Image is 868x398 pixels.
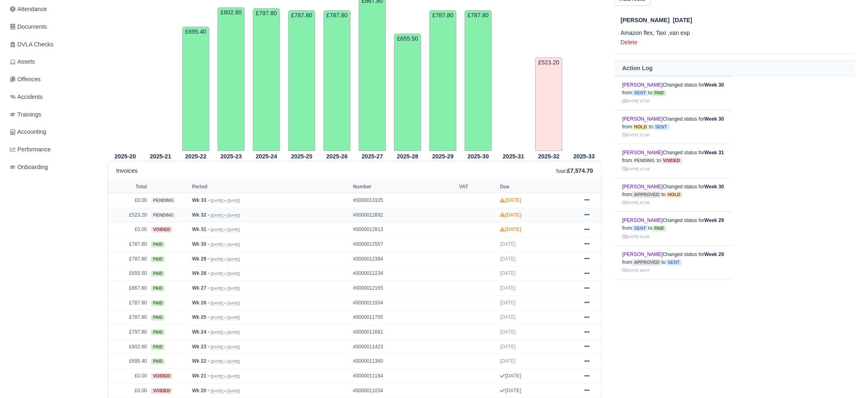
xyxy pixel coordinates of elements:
[460,151,496,161] th: 2025-30
[652,226,666,231] span: paid
[143,151,178,161] th: 2025-21
[192,388,209,393] strong: Wk 20 -
[500,358,515,364] span: [DATE]
[211,374,240,379] small: [DATE] » [DATE]
[10,40,53,49] span: DVLA Checks
[192,344,209,350] strong: Wk 23 -
[10,57,35,66] span: Assets
[192,270,209,276] strong: Wk 28 -
[7,89,98,105] a: Accidents
[500,314,515,320] span: [DATE]
[652,90,666,96] span: paid
[661,158,682,164] span: voided
[621,16,855,25] div: [DATE]
[632,225,648,231] span: sent
[632,259,662,265] span: approved
[704,82,724,88] strong: Week 30
[621,17,669,23] span: [PERSON_NAME]
[622,234,649,239] small: [DATE] 16:35
[351,325,457,340] td: #0000011681
[178,151,213,161] th: 2025-22
[10,5,47,14] span: Attendance
[622,184,663,190] a: [PERSON_NAME]
[211,257,240,262] small: [DATE] » [DATE]
[500,344,515,350] span: [DATE]
[211,345,240,350] small: [DATE] » [DATE]
[10,145,51,154] span: Performance
[211,242,240,247] small: [DATE] » [DATE]
[190,181,351,193] th: Period
[108,181,149,193] th: Total
[211,330,240,335] small: [DATE] » [DATE]
[7,19,98,35] a: Documents
[108,325,149,340] td: £797.80
[108,339,149,354] td: £802.80
[284,151,319,161] th: 2025-25
[614,61,855,76] th: Action Log
[192,373,209,379] strong: Wk 21 -
[192,314,209,320] strong: Wk 25 -
[218,7,245,151] td: £802.80
[151,300,165,306] span: paid
[319,151,355,161] th: 2025-26
[192,197,209,203] strong: Wk 33 -
[192,241,209,247] strong: Wk 30 -
[108,151,143,161] th: 2025-20
[351,295,457,310] td: #0000011934
[323,10,350,151] td: £787.80
[7,37,98,53] a: DVLA Checks
[614,245,732,279] td: Changed status for from to
[500,241,515,247] span: [DATE]
[622,82,663,88] a: [PERSON_NAME]
[351,208,457,222] td: #0000012892
[108,354,149,369] td: £695.40
[390,151,425,161] th: 2025-28
[211,198,240,203] small: [DATE] » [DATE]
[704,184,724,190] strong: Week 30
[704,217,724,223] strong: Week 29
[108,222,149,237] td: £0.00
[108,383,149,398] td: £0.00
[351,237,457,252] td: #0000012557
[704,252,724,257] strong: Week 29
[7,54,98,70] a: Assets
[10,75,41,84] span: Offences
[535,57,562,151] td: £523.20
[7,159,98,175] a: Onboarding
[429,10,456,151] td: £787.80
[151,373,172,379] span: voided
[249,151,284,161] th: 2025-24
[151,388,172,394] span: voided
[151,271,165,277] span: paid
[566,151,602,161] th: 2025-33
[151,344,165,350] span: paid
[666,259,682,265] span: sent
[622,150,663,156] a: [PERSON_NAME]
[151,242,165,247] span: paid
[211,286,240,291] small: [DATE] » [DATE]
[351,181,457,193] th: Number
[192,329,209,335] strong: Wk 24 -
[500,300,515,306] span: [DATE]
[213,151,249,161] th: 2025-23
[632,158,657,164] span: pending
[425,151,460,161] th: 2025-29
[211,227,240,232] small: [DATE] » [DATE]
[622,133,649,137] small: [DATE] 11:00
[351,354,457,369] td: #0000011360
[500,212,521,218] strong: [DATE]
[108,295,149,310] td: £787.80
[500,329,515,335] span: [DATE]
[108,369,149,384] td: £0.00
[500,256,515,262] span: [DATE]
[394,34,421,151] td: £655.50
[632,192,662,198] span: approved
[108,193,149,208] td: £0.00
[10,127,46,137] span: Accounting
[498,181,577,193] th: Due
[211,301,240,306] small: [DATE] » [DATE]
[108,252,149,266] td: £787.80
[704,116,724,122] strong: Week 30
[614,279,732,313] td: Changed status for from to
[253,8,280,151] td: £797.80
